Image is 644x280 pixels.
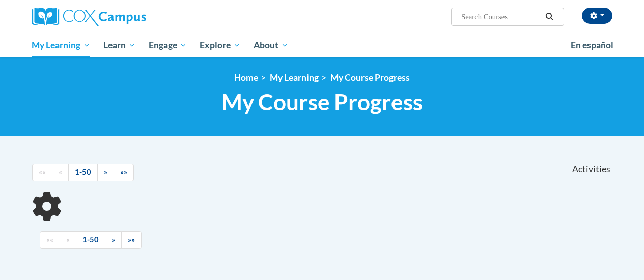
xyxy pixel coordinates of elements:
[66,235,70,244] span: «
[121,231,142,249] a: End
[460,11,542,23] input: Search Courses
[572,164,610,175] span: Activities
[76,231,105,249] a: 1-50
[234,72,258,83] a: Home
[114,164,134,181] a: End
[32,8,215,26] a: Cox Campus
[32,164,52,181] a: Begining
[32,8,146,26] img: Cox Campus
[571,40,613,50] span: En español
[105,231,122,249] a: Next
[60,231,76,249] a: Previous
[111,235,115,244] span: »
[40,231,60,249] a: Begining
[193,34,247,57] a: Explore
[542,11,557,23] button: Search
[24,34,620,57] div: Main menu
[68,164,98,181] a: 1-50
[25,34,97,57] a: My Learning
[104,168,107,176] span: »
[59,168,62,176] span: «
[149,39,187,51] span: Engage
[103,39,135,51] span: Learn
[97,164,114,181] a: Next
[254,39,288,51] span: About
[330,72,410,83] a: My Course Progress
[564,35,620,56] a: En español
[39,168,46,176] span: ««
[247,34,295,57] a: About
[120,168,127,176] span: »»
[200,39,240,51] span: Explore
[582,8,612,24] button: Account Settings
[46,235,53,244] span: ««
[52,164,69,181] a: Previous
[221,88,423,115] span: My Course Progress
[32,39,90,51] span: My Learning
[97,34,142,57] a: Learn
[270,72,319,83] a: My Learning
[142,34,193,57] a: Engage
[128,235,135,244] span: »»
